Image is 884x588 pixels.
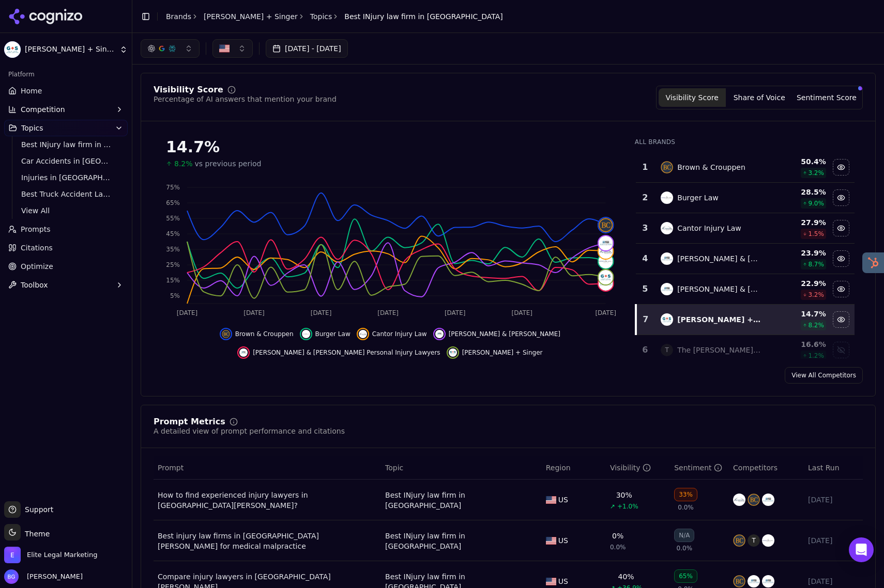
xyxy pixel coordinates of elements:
div: 1 [640,161,650,173]
img: schultz & myers [599,236,613,250]
img: brown & crouppen [748,494,760,506]
a: View All [17,203,115,218]
div: [DATE] [808,576,859,586]
div: The [PERSON_NAME] Law Firm [677,345,761,355]
button: Show the cagle law firm data [833,342,849,358]
div: [PERSON_NAME] & [PERSON_NAME] Personal Injury Lawyers [677,284,761,294]
img: Elite Legal Marketing [4,547,21,563]
span: Region [546,463,571,473]
button: Hide schultz & myers personal injury lawyers data [237,346,440,359]
span: Prompt [158,463,184,473]
div: Platform [4,66,128,83]
span: [PERSON_NAME] & [PERSON_NAME] Personal Injury Lawyers [253,348,440,357]
img: brown & crouppen [733,575,745,587]
span: [PERSON_NAME] [23,572,83,581]
span: View All [21,205,111,216]
img: US [219,43,230,54]
span: Topics [21,123,43,133]
div: 65% [674,569,697,583]
tspan: 35% [166,246,180,253]
button: Hide schultz & myers data [833,250,849,267]
img: goldblatt + singer [599,270,613,284]
span: Best INjury law firm in [GEOGRAPHIC_DATA] [21,139,111,150]
tr: 2burger lawBurger Law28.5%9.0%Hide burger law data [636,183,855,213]
span: ↗ [610,502,615,511]
button: Open organization switcher [4,547,97,563]
span: Car Accidents in [GEOGRAPHIC_DATA] [21,156,111,166]
button: Visibility Score [659,88,726,107]
div: [PERSON_NAME] & [PERSON_NAME] [677,253,761,264]
span: Brown & Crouppen [235,330,294,338]
div: N/A [674,529,694,542]
span: Competitors [733,463,778,473]
nav: breadcrumb [166,11,503,22]
button: Open user button [4,569,83,584]
button: Hide brown & crouppen data [833,159,849,176]
tspan: 15% [166,277,180,284]
img: Brian Gomez [4,569,19,584]
tr: 3cantor injury lawCantor Injury Law27.9%1.5%Hide cantor injury law data [636,213,855,244]
img: cantor injury law [359,330,367,338]
a: Prompts [4,221,128,237]
span: Competition [21,104,65,115]
tr: 6TThe [PERSON_NAME] Law Firm16.6%1.2%Show the cagle law firm data [636,335,855,365]
div: Burger Law [677,193,719,203]
img: goldblatt + singer [661,313,673,326]
img: schultz & myers personal injury lawyers [661,283,673,295]
a: Best Truck Accident Lawyer in [GEOGRAPHIC_DATA] [17,187,115,201]
span: Home [21,86,42,96]
div: Best INjury law firm in [GEOGRAPHIC_DATA] [385,490,538,511]
tr: 1brown & crouppenBrown & Crouppen50.4%3.2%Hide brown & crouppen data [636,152,855,183]
span: [PERSON_NAME] & [PERSON_NAME] [449,330,560,338]
img: schultz & myers [748,575,760,587]
div: 14.7% [166,138,614,156]
div: Visibility [610,463,651,473]
span: US [558,495,568,505]
th: Competitors [729,456,804,480]
div: Prompt Metrics [154,418,225,426]
span: 0.0% [678,503,694,512]
div: 28.5 % [770,187,826,197]
th: sentiment [670,456,729,480]
tr: 4schultz & myers[PERSON_NAME] & [PERSON_NAME]23.9%8.7%Hide schultz & myers data [636,244,855,274]
a: Best INjury law firm in [GEOGRAPHIC_DATA] [385,531,538,551]
span: 1.5 % [808,230,824,238]
tr: 5schultz & myers personal injury lawyers[PERSON_NAME] & [PERSON_NAME] Personal Injury Lawyers22.9... [636,274,855,305]
a: Citations [4,240,128,256]
button: Share of Voice [726,88,793,107]
div: 22.9 % [770,278,826,289]
span: Support [21,504,53,515]
button: Topics [4,120,128,136]
button: Hide brown & crouppen data [220,328,294,340]
th: Region [542,456,606,480]
img: US flag [546,578,556,585]
span: Optimize [21,261,53,272]
a: View All Competitors [785,367,863,384]
span: Cantor Injury Law [372,330,427,338]
th: Last Run [804,456,863,480]
div: [PERSON_NAME] + Singer [677,314,761,325]
tspan: [DATE] [377,309,399,316]
img: burger law [599,254,613,268]
img: cantor injury law [599,244,613,259]
tspan: 25% [166,261,180,268]
tspan: [DATE] [177,309,198,316]
span: 9.0 % [808,199,824,208]
span: Toolbox [21,280,48,290]
button: Hide goldblatt + singer data [447,346,543,359]
span: 8.2% [174,158,193,169]
th: Topic [381,456,542,480]
th: brandMentionRate [606,456,670,480]
span: 8.7 % [808,260,824,268]
img: brown & crouppen [661,161,673,173]
img: burger law [661,192,673,204]
button: [DATE] - [DATE] [266,39,348,58]
div: 5 [640,283,650,295]
img: schultz & myers personal injury lawyers [239,348,248,357]
span: Injuries in [GEOGRAPHIC_DATA] [21,172,111,183]
tspan: [DATE] [595,309,616,316]
a: Best injury law firms in [GEOGRAPHIC_DATA][PERSON_NAME] for medical malpractice [158,531,377,551]
div: 50.4 % [770,156,826,167]
tspan: 55% [166,215,180,222]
